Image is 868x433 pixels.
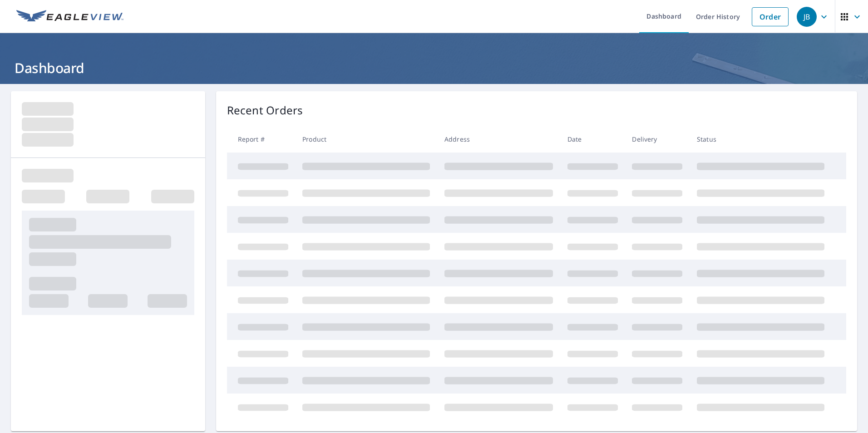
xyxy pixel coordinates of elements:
img: EV Logo [16,10,123,24]
th: Date [560,126,625,153]
div: JB [797,7,817,27]
th: Delivery [625,126,690,153]
th: Product [295,126,437,153]
th: Address [437,126,560,153]
p: Recent Orders [227,102,303,118]
th: Status [690,126,832,153]
h1: Dashboard [11,59,857,77]
th: Report # [227,126,296,153]
a: Order [752,7,789,26]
